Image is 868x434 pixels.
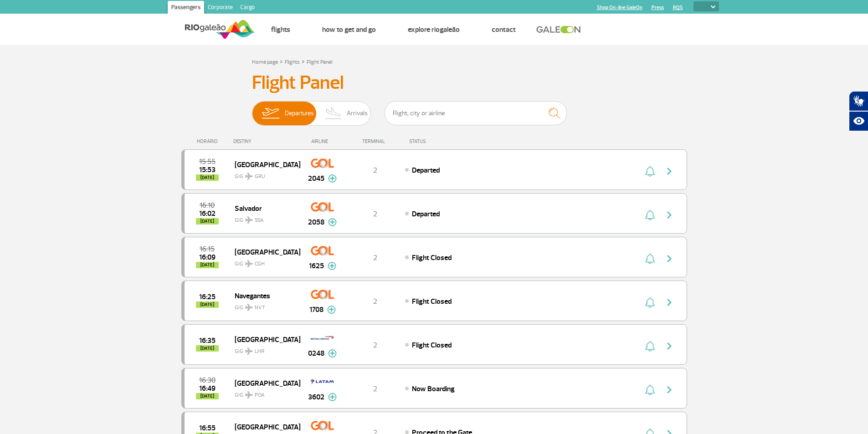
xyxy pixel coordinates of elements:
span: GIG [235,211,293,225]
span: 1708 [309,304,324,315]
span: [GEOGRAPHIC_DATA] [235,246,293,258]
a: Explore RIOgaleão [408,25,460,34]
input: Flight, city or airline [385,101,567,125]
span: NVT [255,304,265,312]
span: Departures [285,102,314,125]
button: Abrir recursos assistivos. [849,111,868,131]
img: slider-desembarque [320,102,347,125]
span: Navegantes [235,290,293,301]
div: AIRLINE [300,138,345,144]
img: mais-info-painel-voo.svg [328,349,337,357]
img: mais-info-painel-voo.svg [328,174,337,183]
a: Flights [285,59,300,66]
img: sino-painel-voo.svg [645,297,655,308]
img: destiny_airplane.svg [245,347,253,355]
span: 1625 [309,260,324,271]
a: Press [652,5,664,10]
span: 2025-09-25 15:55:00 [199,158,216,165]
span: [DATE] [196,393,219,399]
span: 0248 [308,348,324,359]
img: sino-painel-voo.svg [645,384,655,395]
span: [DATE] [196,174,219,181]
span: GIG [235,168,293,181]
a: Shop On-line GaleOn [597,5,642,10]
span: LHR [255,347,264,356]
span: 2025-09-25 15:53:00 [199,167,216,173]
span: Flight Closed [412,341,452,350]
img: destiny_airplane.svg [245,173,253,180]
img: seta-direita-painel-voo.svg [664,253,675,264]
span: [DATE] [196,345,219,352]
img: destiny_airplane.svg [245,216,253,224]
a: Contact [492,25,516,34]
span: 2 [373,341,377,350]
span: 2025-09-25 16:15:00 [200,246,215,252]
span: 2 [373,166,377,175]
img: destiny_airplane.svg [245,391,253,398]
span: GRU [255,173,265,181]
div: Plugin de acessibilidade da Hand Talk. [849,91,868,131]
span: Arrivals [347,102,368,125]
a: Cargo [236,1,258,15]
button: Abrir tradutor de língua de sinais. [849,91,868,111]
span: 2025-09-25 16:09:06 [199,254,216,260]
img: sino-painel-voo.svg [645,209,655,220]
a: Home page [252,59,278,66]
img: mais-info-painel-voo.svg [328,262,336,270]
img: seta-direita-painel-voo.svg [664,297,675,308]
img: destiny_airplane.svg [245,260,253,267]
span: Departed [412,166,440,175]
img: sino-painel-voo.svg [645,341,655,352]
span: 2 [373,297,377,306]
img: slider-embarque [256,102,285,125]
span: GIG [235,386,293,399]
img: destiny_airplane.svg [245,304,253,311]
a: Corporate [204,1,236,15]
span: 2025-09-25 16:10:00 [200,202,215,209]
span: [DATE] [196,218,219,225]
span: Salvador [235,202,293,214]
span: 2045 [308,173,324,184]
span: CGH [255,260,265,268]
img: sino-painel-voo.svg [645,166,655,177]
span: Now Boarding [412,384,455,393]
img: seta-direita-painel-voo.svg [664,166,675,177]
span: GIG [235,299,293,312]
a: Passengers [168,1,204,15]
span: POA [255,391,265,399]
span: 2025-09-25 16:49:00 [199,385,216,392]
span: [GEOGRAPHIC_DATA] [235,421,293,433]
span: 2 [373,209,377,219]
div: DESTINY [233,138,300,144]
a: How to get and go [322,25,376,34]
a: Flights [271,25,290,34]
span: Flight Closed [412,253,452,262]
img: seta-direita-painel-voo.svg [664,341,675,352]
span: 2 [373,384,377,393]
span: 2025-09-25 16:35:00 [199,337,216,344]
img: mais-info-painel-voo.svg [327,306,336,314]
img: mais-info-painel-voo.svg [328,218,337,226]
span: [GEOGRAPHIC_DATA] [235,377,293,389]
img: sino-painel-voo.svg [645,253,655,264]
span: 2 [373,253,377,262]
div: STATUS [405,138,479,144]
span: 2025-09-25 16:02:00 [199,210,216,217]
span: [DATE] [196,262,219,268]
span: SSA [255,216,264,225]
div: TERMINAL [345,138,405,144]
h3: Flight Panel [252,71,616,94]
img: seta-direita-painel-voo.svg [664,384,675,395]
span: GIG [235,342,293,356]
a: > [302,56,305,66]
span: 2058 [308,217,324,228]
span: 2025-09-25 16:25:00 [199,294,216,300]
a: > [280,56,283,66]
span: Flight Closed [412,297,452,306]
span: 2025-09-25 16:30:00 [199,377,216,383]
span: [DATE] [196,301,219,308]
img: seta-direita-painel-voo.svg [664,209,675,220]
div: HORÁRIO [184,138,234,144]
span: 3602 [308,392,324,403]
img: mais-info-painel-voo.svg [328,393,337,401]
